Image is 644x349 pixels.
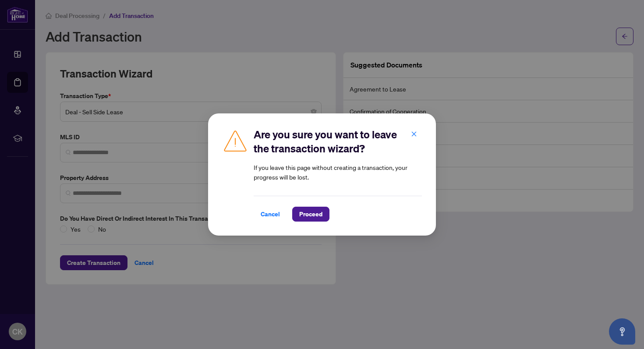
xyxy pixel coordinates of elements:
[299,207,322,221] span: Proceed
[254,162,422,182] article: If you leave this page without creating a transaction, your progress will be lost.
[254,207,287,222] button: Cancel
[292,207,329,222] button: Proceed
[411,131,417,137] span: close
[254,127,422,155] h2: Are you sure you want to leave the transaction wizard?
[609,318,635,345] button: Open asap
[261,207,280,221] span: Cancel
